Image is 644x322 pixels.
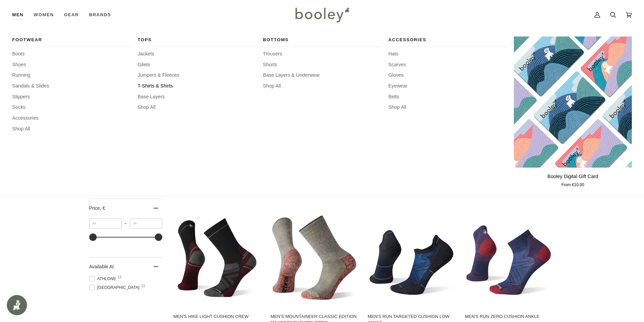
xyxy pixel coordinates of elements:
[547,173,598,180] p: Booley Digital Gift Card
[263,36,381,43] span: Bottoms
[89,11,111,18] span: Brands
[388,50,506,58] a: Hats
[138,72,256,79] a: Jumpers & Fleeces
[388,82,506,90] a: Eyewear
[514,36,632,168] product-grid-item-variant: €10.00
[464,213,553,302] img: Smartwool Men's Run Zero Cushion Ankle Deep Navy - Booley Galway
[12,36,130,47] a: Footwear
[12,125,130,133] a: Shop All
[172,213,262,302] img: Smartwool Men's Hike Light Cushion Crew Socks Charcoal - Booley Galway
[89,284,142,291] span: [GEOGRAPHIC_DATA]
[7,295,27,315] iframe: Button to open loyalty program pop-up
[122,221,130,226] span: –
[263,61,381,69] a: Shorts
[292,5,352,25] img: Booley
[118,276,121,279] span: 12
[388,93,506,101] a: Belts
[12,115,130,122] a: Accessories
[388,61,506,69] a: Scarves
[138,82,256,90] a: T-Shirts & Shirts
[12,104,130,111] a: Socks
[64,11,79,18] span: Gear
[138,61,256,69] a: Gilets
[514,36,632,168] a: Booley Digital Gift Card
[388,36,506,43] span: Accessories
[89,276,118,282] span: Athlone
[12,50,130,58] a: Boots
[388,104,506,111] a: Shop All
[367,213,456,302] img: Smartwool Men's Run Targeted Cushion Low Ankle Black - Booley Galway
[12,72,130,79] a: Running
[269,213,359,302] img: Smartwool Men's Mountaineer Classic Edition Maximum Cushion Crew Socks Charcoal - Booley Galway
[173,314,261,320] span: Men's Hike Light Cushion Crew
[263,36,381,47] a: Bottoms
[263,72,381,79] a: Base Layers & Underwear
[465,314,552,320] span: Men's Run Zero Cushion Ankle
[514,170,632,188] a: Booley Digital Gift Card
[130,219,162,228] input: Maximum value
[12,82,130,90] a: Sandals & Slides
[514,36,632,188] product-grid-item: Booley Digital Gift Card
[562,182,584,188] span: From €10.00
[89,205,105,211] span: Price
[263,50,381,58] a: Trousers
[89,219,122,228] input: Minimum value
[12,93,130,101] a: Slippers
[141,284,145,288] span: 13
[34,11,54,18] span: Women
[12,61,130,69] a: Shoes
[100,205,105,211] span: , €
[138,50,256,58] a: Jackets
[388,36,506,47] a: Accessories
[138,36,256,43] span: Tops
[89,264,114,269] span: Available At
[138,104,256,111] a: Shop All
[138,36,256,47] a: Tops
[388,72,506,79] a: Gloves
[12,36,130,43] span: Footwear
[138,93,256,101] a: Base Layers
[263,82,381,90] a: Shop All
